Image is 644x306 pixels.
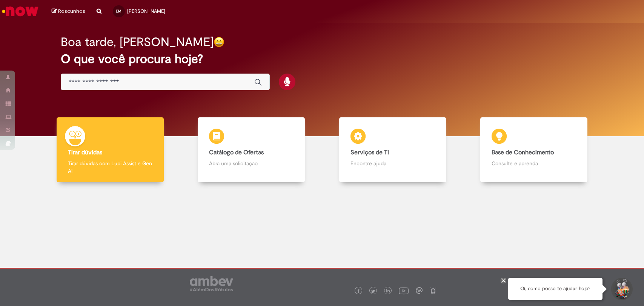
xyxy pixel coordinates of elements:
h2: Boa tarde, [PERSON_NAME] [61,35,214,49]
img: logo_footer_facebook.png [357,289,360,293]
img: logo_footer_twitter.png [371,289,375,293]
a: Rascunhos [52,8,85,15]
p: Consulte e aprenda [492,160,576,167]
a: Serviços de TI Encontre ajuda [322,117,463,183]
img: logo_footer_naosei.png [430,287,437,294]
p: Encontre ajuda [350,160,435,167]
span: EM [116,9,121,14]
img: logo_footer_ambev_rotulo_gray.png [190,276,233,291]
img: logo_footer_youtube.png [399,286,409,295]
img: happy-face.png [214,37,224,48]
b: Serviços de TI [350,149,389,156]
p: Tirar dúvidas com Lupi Assist e Gen Ai [68,160,152,175]
img: ServiceNow [1,4,40,19]
b: Tirar dúvidas [68,149,102,156]
span: [PERSON_NAME] [127,8,165,14]
a: Catálogo de Ofertas Abra uma solicitação [181,117,322,183]
a: Base de Conhecimento Consulte e aprenda [463,117,604,183]
b: Base de Conhecimento [492,149,554,156]
h2: O que você procura hoje? [61,52,583,66]
img: logo_footer_workplace.png [416,287,423,294]
b: Catálogo de Ofertas [209,149,264,156]
p: Abra uma solicitação [209,160,294,167]
span: Rascunhos [58,8,85,15]
img: logo_footer_linkedin.png [386,289,390,294]
div: Oi, como posso te ajudar hoje? [508,278,603,300]
button: Iniciar Conversa de Suporte [610,278,633,300]
a: Tirar dúvidas Tirar dúvidas com Lupi Assist e Gen Ai [40,117,181,183]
